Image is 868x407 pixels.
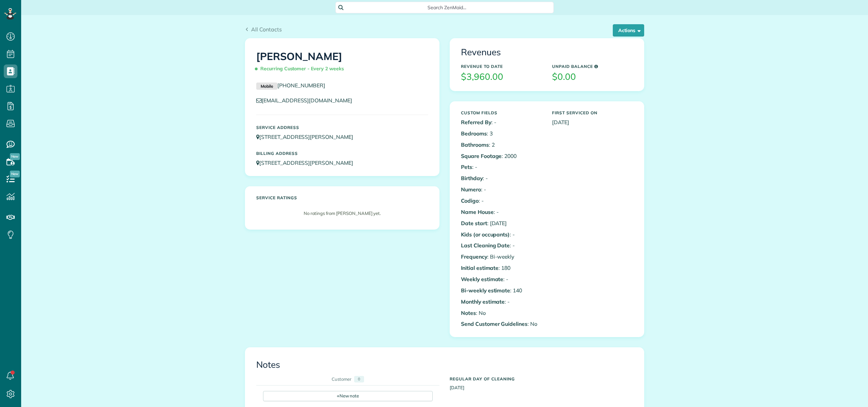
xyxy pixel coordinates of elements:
[461,175,483,181] b: Birthday
[337,393,339,399] span: +
[245,25,282,33] a: All Contacts
[461,64,542,69] h5: Revenue to Date
[461,163,542,171] p: : -
[251,26,282,33] span: All Contacts
[256,195,428,200] h5: Service ratings
[256,133,360,140] a: [STREET_ADDRESS][PERSON_NAME]
[461,47,633,57] h3: Revenues
[461,275,542,283] p: : -
[461,141,542,149] p: : 2
[450,377,633,381] h5: Regular day of cleaning
[461,208,542,216] p: : -
[461,118,542,126] p: : -
[461,242,542,249] p: : -
[461,72,542,82] h3: $3,960.00
[461,163,472,170] b: Pets
[256,360,633,370] h3: Notes
[461,264,498,271] b: Initial estimate
[461,219,542,227] p: : [DATE]
[461,253,487,260] b: Frequency
[461,253,542,261] p: : Bi-weekly
[263,391,433,401] div: New note
[461,197,479,204] b: Codigo
[461,264,542,272] p: : 180
[461,152,502,159] b: Square Footage
[461,208,494,215] b: Name House
[613,24,644,37] button: Actions
[461,287,542,294] p: : 140
[461,242,510,249] b: Last Cleaning Date
[256,83,277,90] small: Mobile
[461,298,542,306] p: : -
[461,309,542,317] p: : No
[354,376,364,382] div: 0
[461,119,491,126] b: Referred By
[256,125,428,130] h5: Service Address
[256,97,359,104] a: [EMAIL_ADDRESS][DOMAIN_NAME]
[461,276,503,282] b: Weekly estimate
[461,186,542,193] p: : -
[445,373,638,391] div: [DATE]
[10,153,20,160] span: New
[461,298,505,305] b: Monthly estimate
[256,63,347,75] span: Recurring Customer - Every 2 weeks
[256,82,325,89] a: Mobile[PHONE_NUMBER]
[552,111,633,115] h5: First Serviced On
[461,197,542,205] p: : -
[461,111,542,115] h5: Custom Fields
[332,376,351,382] div: Customer
[461,320,527,327] b: Send Customer Guidelines
[461,130,487,137] b: Bedrooms
[260,210,425,217] p: No ratings from [PERSON_NAME] yet.
[461,141,489,148] b: Bathrooms
[461,152,542,160] p: : 2000
[256,51,428,75] h1: [PERSON_NAME]
[552,118,633,126] p: [DATE]
[461,220,487,227] b: Date start
[10,171,20,177] span: New
[461,174,542,182] p: : -
[461,130,542,137] p: : 3
[552,72,633,82] h3: $0.00
[461,309,476,316] b: Notes
[461,186,481,193] b: Numero
[552,64,633,69] h5: Unpaid Balance
[256,159,360,166] a: [STREET_ADDRESS][PERSON_NAME]
[256,151,428,156] h5: Billing Address
[461,320,542,328] p: : No
[461,231,542,238] p: : -
[461,231,510,238] b: Kids (or occupants)
[461,287,510,294] b: Bi-weekly estimate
